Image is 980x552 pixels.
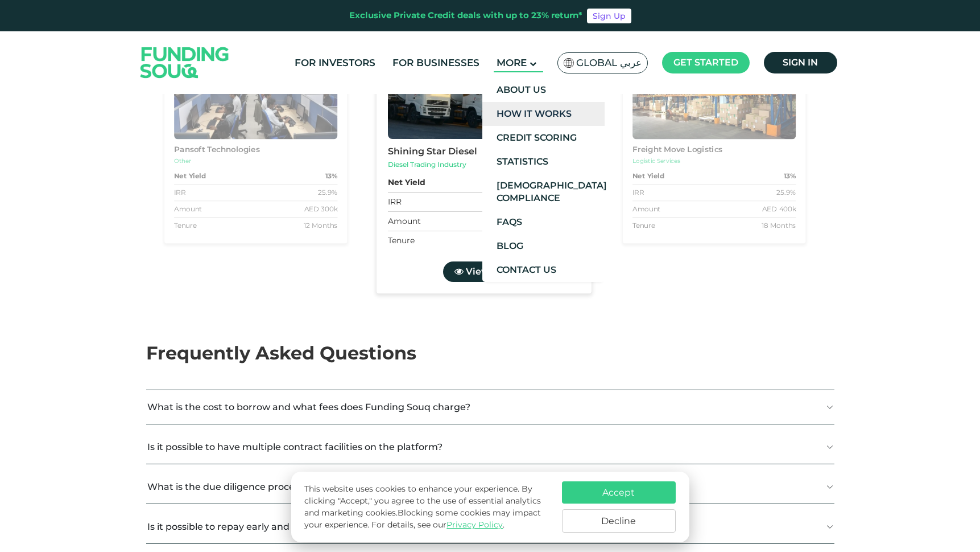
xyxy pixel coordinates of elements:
[762,220,796,231] div: 18 Months
[303,220,337,231] div: 12 Months
[146,390,834,424] button: What is the cost to borrow and what fees does Funding Souq charge?
[632,42,796,139] img: Business Image
[762,204,796,214] div: AED 400k
[173,187,185,198] div: IRR
[482,210,605,234] a: FAQs
[173,220,196,231] div: Tenure
[146,510,834,543] button: Is it possible to repay early and what are the associated penalties?
[764,52,837,73] a: Sign in
[443,261,524,282] a: View Deal
[146,430,834,464] button: Is it possible to have multiple contract facilities on the platform?
[564,58,574,68] img: SA Flag
[673,57,738,68] span: Get started
[482,258,605,282] a: Contact Us
[482,102,605,126] a: How It Works
[304,483,550,531] p: This website uses cookies to enhance your experience. By clicking "Accept," you agree to the use ...
[173,144,337,156] div: Pansoft Technologies
[587,9,631,23] a: Sign Up
[390,54,482,72] a: For Businesses
[632,171,664,181] strong: Net Yield
[497,57,527,68] span: More
[783,57,818,68] span: Sign in
[387,235,414,247] div: Tenure
[304,508,541,530] span: Blocking some cookies may impact your experience.
[482,150,605,174] a: Statistics
[173,157,337,165] div: Other
[304,204,337,214] div: AED 300k
[576,56,642,69] span: Global عربي
[371,520,505,530] span: For details, see our .
[387,177,425,189] strong: Net Yield
[387,160,580,170] div: Diesel Trading Industry
[562,509,676,533] button: Decline
[387,196,401,208] div: IRR
[482,78,605,102] a: About Us
[776,187,796,198] div: 25.9%
[173,171,205,181] strong: Net Yield
[632,220,655,231] div: Tenure
[482,174,605,210] a: [DEMOGRAPHIC_DATA] Compliance
[482,126,605,150] a: Credit Scoring
[482,234,605,258] a: Blog
[784,171,796,181] strong: 13%
[173,42,337,139] img: Business Image
[325,171,337,181] strong: 13%
[632,204,660,214] div: Amount
[562,481,676,504] button: Accept
[632,187,644,198] div: IRR
[387,215,420,227] div: Amount
[632,157,796,165] div: Logistic Services
[318,187,337,198] div: 25.9%
[446,520,503,530] a: Privacy Policy
[349,9,582,22] div: Exclusive Private Credit deals with up to 23% return*
[292,54,378,72] a: For Investors
[465,266,513,277] span: View Deal
[387,145,580,158] div: Shining Star Diesel
[173,204,201,214] div: Amount
[146,470,834,504] button: What is the due diligence process for businesses?
[632,144,796,156] div: Freight Move Logistics
[146,342,416,364] span: Frequently Asked Questions
[129,34,241,91] img: Logo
